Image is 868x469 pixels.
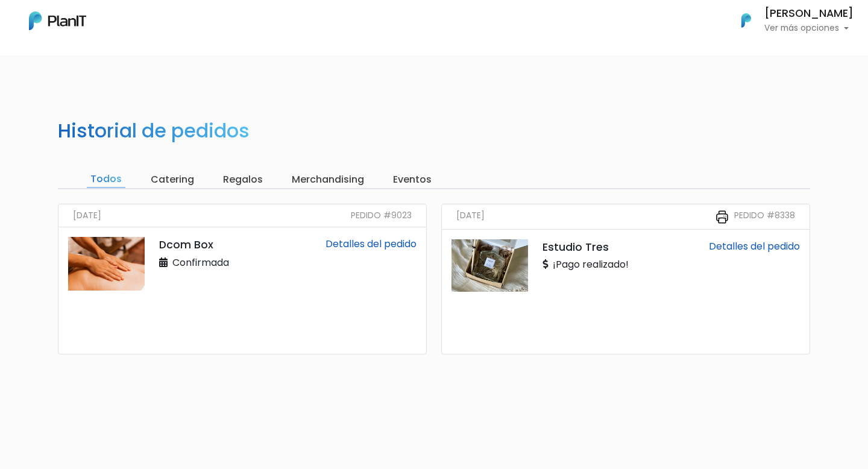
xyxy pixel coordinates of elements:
[325,237,417,251] a: Detalles del pedido
[68,237,145,291] img: thumb_EEBA820B-9A13-4920-8781-964E5B39F6D7.jpeg
[73,209,101,222] small: [DATE]
[734,209,795,224] small: Pedido #8338
[764,8,854,19] h6: [PERSON_NAME]
[733,7,759,34] img: PlanIt Logo
[219,171,266,188] input: Regalos
[351,209,412,222] small: Pedido #9023
[58,119,250,142] h2: Historial de pedidos
[451,239,528,292] img: thumb_IMG_7954.jpeg
[288,171,368,188] input: Merchandising
[29,11,86,30] img: PlanIt Logo
[159,237,266,253] p: Dcom Box
[726,5,854,36] button: PlanIt Logo [PERSON_NAME] Ver más opciones
[709,239,800,253] a: Detalles del pedido
[87,171,125,188] input: Todos
[764,24,854,33] p: Ver más opciones
[389,171,435,188] input: Eventos
[542,239,649,255] p: Estudio Tres
[715,210,729,224] img: printer-31133f7acbd7ec30ea1ab4a3b6864c9b5ed483bd8d1a339becc4798053a55bbc.svg
[456,209,485,224] small: [DATE]
[147,171,198,188] input: Catering
[159,256,229,270] p: Confirmada
[542,257,629,272] p: ¡Pago realizado!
